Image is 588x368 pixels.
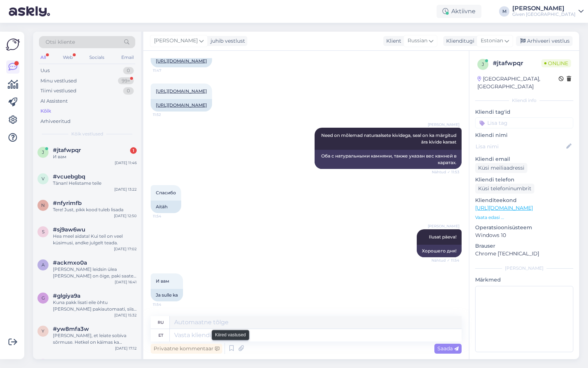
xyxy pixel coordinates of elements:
span: g [42,295,45,301]
div: Uus [40,67,50,74]
div: Socials [88,53,106,62]
a: [URL][DOMAIN_NAME] [156,102,207,108]
span: j [42,149,44,155]
p: Windows 10 [475,231,573,239]
p: Kliendi tag'id [475,108,573,116]
div: [PERSON_NAME], et leiate sobiva sõrmuse. Hetkel on käimas ka veebilehel kui ka poodides GIVEN sün... [53,332,137,346]
div: [DATE] 13:22 [114,187,137,192]
div: [PERSON_NAME] leidsin ülea [PERSON_NAME] on õige, paki saate kätte DPD [GEOGRAPHIC_DATA] keskus [53,266,137,279]
span: #glgiya9a [53,293,80,299]
div: Küsi meiliaadressi [475,163,527,173]
span: 11:52 [153,112,180,117]
span: #vcuebgbq [53,173,85,180]
div: Tere! Just, pikk kood tuleb lisada [53,206,137,213]
div: Aktiivne [437,5,481,18]
div: 0 [123,87,134,95]
span: Otsi kliente [46,38,75,46]
input: Lisa tag [475,117,573,128]
span: Nähtud ✓ 11:53 [432,169,459,175]
div: Aitäh [151,201,181,213]
span: v [42,176,44,181]
span: И вам [156,278,169,284]
div: 0 [123,67,134,74]
p: Kliendi email [475,155,573,163]
div: Tiimi vestlused [40,87,76,95]
div: Küsi telefoninumbrit [475,184,534,194]
p: Kliendi telefon [475,176,573,184]
div: Klienditugi [443,37,474,45]
div: [DATE] 15:32 [114,312,137,318]
span: 11:54 [153,302,180,307]
small: Kiired vastused [215,332,246,338]
div: Web [61,53,74,62]
span: a [42,262,45,268]
a: [PERSON_NAME]Given [GEOGRAPHIC_DATA] [512,6,584,17]
p: Chrome [TECHNICAL_ID] [475,250,573,258]
p: Märkmed [475,276,573,284]
img: Askly Logo [6,38,20,52]
div: # jtafwpqr [493,59,541,68]
input: Lisa nimi [476,142,565,151]
span: 11:54 [153,213,180,219]
span: Need on mõlemad naturaalsete kividega, seal on ka märgitud ära kivide karaat [321,132,458,145]
div: Arhiveeritud [40,118,71,125]
div: Klient [383,37,401,45]
span: Online [541,59,571,67]
p: Vaata edasi ... [475,214,573,221]
span: s [42,229,44,234]
span: Russian [408,37,427,45]
div: ru [158,316,164,329]
div: [DATE] 17:12 [115,346,137,351]
span: Nähtud ✓ 11:54 [431,258,459,263]
div: [DATE] 16:41 [115,279,137,285]
p: Operatsioonisüsteem [475,224,573,231]
div: И вам [53,153,137,160]
div: 1 [130,147,137,154]
div: Minu vestlused [40,77,77,85]
span: #jtafwpqr [53,147,81,153]
div: juhib vestlust [208,37,245,45]
span: #sj9aw6wu [53,226,85,233]
span: #nfyrimfb [53,200,82,206]
span: Kõik vestlused [71,131,103,137]
div: Хорошего дня! [417,245,462,257]
div: Kliendi info [475,97,573,104]
span: j [482,61,484,67]
div: [PERSON_NAME] [475,265,573,272]
div: Kuna pakk lisati eile òhtu [PERSON_NAME] pakiautomaati, siis see jòuab teieni homme [53,299,137,312]
div: [PERSON_NAME] [512,6,576,11]
p: Kliendi nimi [475,131,573,139]
a: [URL][DOMAIN_NAME] [156,88,207,94]
a: [URL][DOMAIN_NAME] [475,205,533,211]
span: n [41,202,45,208]
a: [URL][DOMAIN_NAME] [156,58,207,64]
div: Оба с натуральными камнями, также указан вес камней в каратах. [315,150,462,169]
div: et [158,329,163,342]
div: Kõik [40,107,51,115]
div: [DATE] 17:02 [114,246,137,252]
div: Hea meel aidata! Kui teil on veel küsimusi, andke julgelt teada. [53,233,137,246]
div: Ja sulle ka [151,289,183,301]
div: Arhiveeri vestlus [516,36,573,46]
div: Tänan! Helistame teile [53,180,137,187]
div: AI Assistent [40,98,68,105]
span: Спасибо [156,190,176,195]
span: Estonian [481,37,503,45]
div: [DATE] 12:50 [114,213,137,219]
span: #ackmxo0a [53,259,87,266]
span: Ilusat päeva! [429,234,456,240]
span: [PERSON_NAME] [428,223,459,229]
div: Privaatne kommentaar [151,344,222,354]
div: M [499,6,509,17]
span: 11:47 [153,68,180,73]
p: Klienditeekond [475,197,573,204]
div: All [39,53,47,62]
span: Saada [437,345,459,352]
span: y [42,328,44,334]
div: Email [120,53,135,62]
div: 99+ [118,77,134,85]
span: [PERSON_NAME] [154,37,198,45]
div: [DATE] 11:46 [115,160,137,166]
div: [GEOGRAPHIC_DATA], [GEOGRAPHIC_DATA] [477,75,559,91]
p: Brauser [475,242,573,250]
